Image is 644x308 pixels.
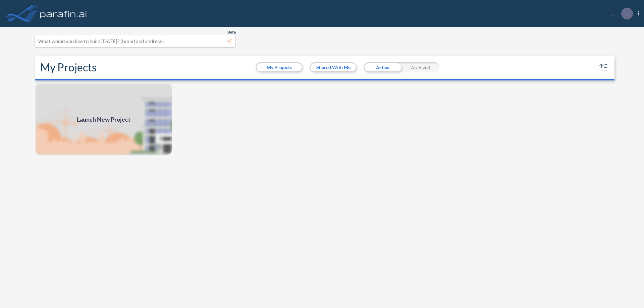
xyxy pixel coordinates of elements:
[364,62,401,72] div: Active
[77,115,130,124] span: Launch New Project
[401,62,439,72] div: Archived
[257,63,302,71] button: My Projects
[311,63,356,71] button: Shared With Me
[598,62,609,73] button: sort
[626,10,628,16] p: .
[35,83,172,156] a: Launch New Project
[39,7,88,20] img: logo
[601,8,639,19] div: ...
[40,61,97,74] h2: My Projects
[227,29,236,35] span: Beta
[35,83,172,156] img: add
